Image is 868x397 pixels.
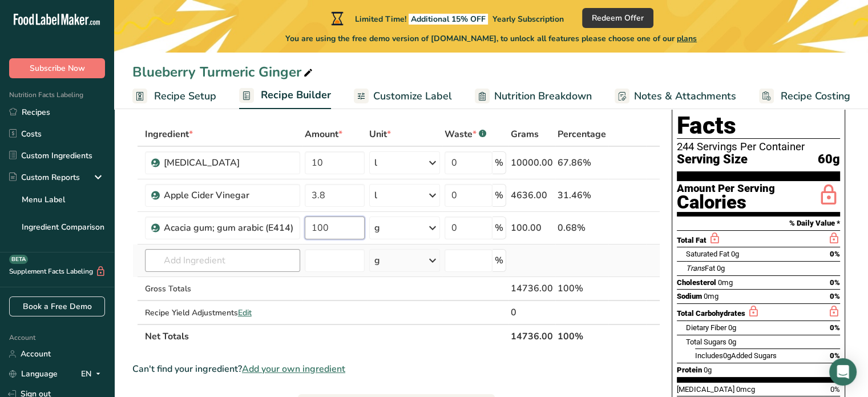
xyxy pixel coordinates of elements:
[285,33,697,45] span: You are using the free demo version of [DOMAIN_NAME], to unlock all features please choose one of...
[511,221,553,235] div: 100.00
[374,254,380,267] div: g
[145,249,300,272] input: Add Ingredient
[731,250,739,258] span: 0g
[677,153,748,167] span: Serving Size
[374,189,377,202] div: l
[686,264,715,272] span: Fat
[555,324,608,348] th: 100%
[164,189,293,202] div: Apple Cider Vinegar
[494,89,592,104] span: Nutrition Breakdown
[475,83,592,109] a: Nutrition Breakdown
[374,221,380,235] div: g
[329,11,564,25] div: Limited Time!
[592,12,644,24] span: Redeem Offer
[723,351,731,360] span: 0g
[132,83,216,109] a: Recipe Setup
[686,250,729,258] span: Saturated Fat
[9,171,80,183] div: Custom Reports
[830,278,840,287] span: 0%
[239,82,331,110] a: Recipe Builder
[558,282,606,295] div: 100%
[9,255,28,264] div: BETA
[718,278,733,287] span: 0mg
[511,156,553,170] div: 10000.00
[677,183,775,194] div: Amount Per Serving
[759,83,850,109] a: Recipe Costing
[445,127,486,141] div: Waste
[81,367,105,381] div: EN
[677,141,840,153] div: 244 Servings Per Container
[145,283,300,295] div: Gross Totals
[305,127,342,141] span: Amount
[717,264,725,272] span: 0g
[558,189,606,202] div: 31.46%
[145,127,193,141] span: Ingredient
[677,385,734,394] span: [MEDICAL_DATA]
[686,323,726,332] span: Dietary Fiber
[492,14,564,25] span: Yearly Subscription
[373,89,452,104] span: Customize Label
[736,385,755,394] span: 0mcg
[582,8,653,28] button: Redeem Offer
[677,309,745,318] span: Total Carbohydrates
[558,156,606,170] div: 67.86%
[145,307,300,319] div: Recipe Yield Adjustments
[677,33,697,44] span: plans
[781,89,850,104] span: Recipe Costing
[242,362,345,376] span: Add your own ingredient
[154,89,216,104] span: Recipe Setup
[508,324,555,348] th: 14736.00
[830,250,840,258] span: 0%
[9,296,105,316] a: Book a Free Demo
[686,338,726,346] span: Total Sugars
[558,221,606,235] div: 0.68%
[818,153,840,167] span: 60g
[511,127,539,141] span: Grams
[677,366,702,374] span: Protein
[677,292,702,300] span: Sodium
[677,194,775,211] div: Calories
[511,282,553,295] div: 14736.00
[511,189,553,202] div: 4636.00
[164,221,293,235] div: Acacia gum; gum arabic (E414)
[704,366,712,374] span: 0g
[677,86,840,139] h1: Nutrition Facts
[9,58,105,78] button: Subscribe Now
[238,307,252,318] span: Edit
[728,338,736,346] span: 0g
[830,292,840,300] span: 0%
[829,358,857,386] div: Open Intercom Messenger
[30,62,85,74] span: Subscribe Now
[132,362,660,376] div: Can't find your ingredient?
[677,216,840,230] section: % Daily Value *
[143,324,508,348] th: Net Totals
[558,127,606,141] span: Percentage
[369,127,391,141] span: Unit
[677,278,716,287] span: Cholesterol
[704,292,718,300] span: 0mg
[728,323,736,332] span: 0g
[830,351,840,360] span: 0%
[511,306,553,319] div: 0
[686,264,705,272] i: Trans
[615,83,736,109] a: Notes & Attachments
[374,156,377,170] div: l
[354,83,452,109] a: Customize Label
[830,385,840,394] span: 0%
[830,323,840,332] span: 0%
[677,236,706,244] span: Total Fat
[695,351,777,360] span: Includes Added Sugars
[132,62,315,82] div: Blueberry Turmeric Ginger
[9,364,58,384] a: Language
[261,87,331,103] span: Recipe Builder
[634,89,736,104] span: Notes & Attachments
[164,156,293,170] div: [MEDICAL_DATA]
[409,14,488,25] span: Additional 15% OFF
